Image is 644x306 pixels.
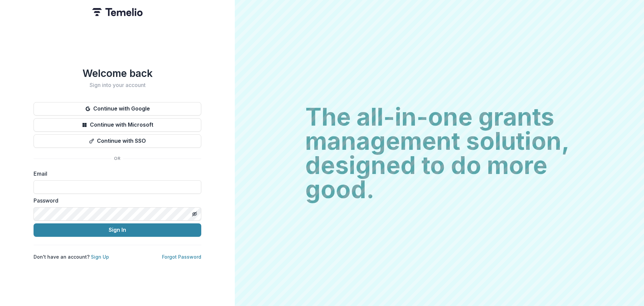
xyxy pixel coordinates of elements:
button: Continue with Google [34,102,201,116]
label: Email [34,170,197,178]
a: Forgot Password [162,254,201,260]
button: Toggle password visibility [189,209,200,219]
a: Sign Up [91,254,109,260]
img: Temelio [92,8,143,16]
h1: Welcome back [34,67,201,79]
button: Continue with SSO [34,134,201,148]
label: Password [34,196,197,205]
h2: Sign into your account [34,82,201,88]
button: Sign In [34,223,201,237]
p: Don't have an account? [34,253,109,260]
button: Continue with Microsoft [34,118,201,132]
